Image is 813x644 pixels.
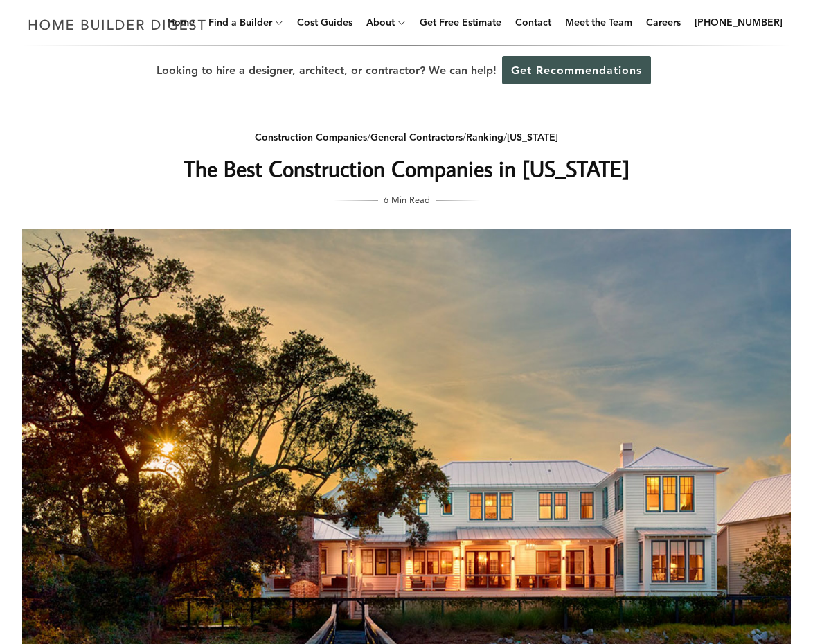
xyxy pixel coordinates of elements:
a: Get Recommendations [502,56,651,84]
div: / / / [130,129,683,146]
a: General Contractors [370,131,463,143]
a: Construction Companies [255,131,367,143]
span: 6 Min Read [384,192,430,207]
img: Home Builder Digest [22,11,213,38]
a: [US_STATE] [507,131,558,143]
a: Ranking [466,131,503,143]
h1: The Best Construction Companies in [US_STATE] [130,152,683,185]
